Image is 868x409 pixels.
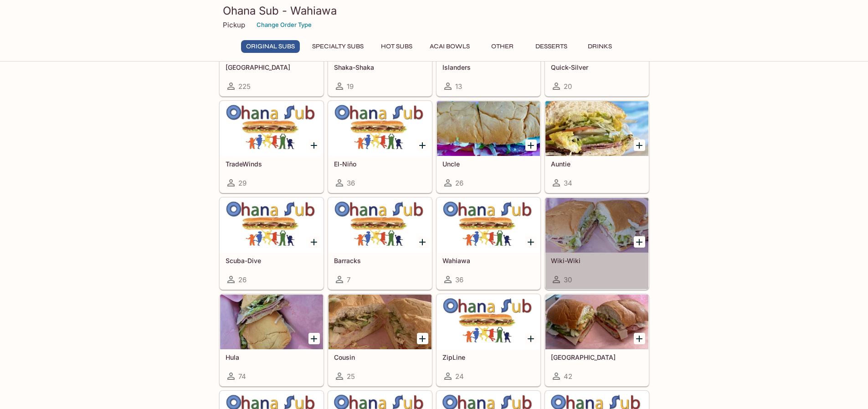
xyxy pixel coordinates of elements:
button: Hot Subs [376,40,417,53]
a: Scuba-Dive26 [220,197,324,290]
span: 29 [238,179,247,187]
button: Acai Bowls [425,40,475,53]
div: Scuba-Dive [220,198,323,253]
h5: El-Niño [334,160,426,168]
button: Change Order Type [252,18,316,32]
h5: Cousin [334,353,426,361]
span: 34 [564,179,572,187]
span: 225 [238,82,251,91]
span: 19 [347,82,354,91]
h5: Islanders [442,63,534,71]
button: Other [482,40,523,53]
h3: Ohana Sub - Wahiawa [223,4,646,18]
button: Desserts [530,40,572,53]
h5: Quick-Silver [551,63,643,71]
a: Wiki-Wiki30 [545,197,649,290]
button: Drinks [580,40,621,53]
a: Uncle26 [437,101,540,193]
h5: TradeWinds [226,160,318,168]
button: Add Wahiawa [525,236,537,248]
h5: [GEOGRAPHIC_DATA] [226,63,318,71]
button: Add Manoa Falls [634,333,645,344]
h5: ZipLine [442,353,534,361]
span: 20 [564,82,572,91]
button: Original Subs [241,40,300,53]
h5: [GEOGRAPHIC_DATA] [551,353,643,361]
div: Uncle [437,101,540,156]
button: Add Uncle [525,140,537,151]
div: Barracks [329,198,431,253]
span: 30 [564,275,572,284]
a: TradeWinds29 [220,101,324,193]
div: ZipLine [437,295,540,349]
span: 24 [455,372,464,381]
span: 42 [564,372,572,381]
button: Add Scuba-Dive [308,236,320,248]
a: Hula74 [220,294,324,386]
a: Auntie34 [545,101,649,193]
button: Add ZipLine [525,333,537,344]
button: Add Cousin [417,333,428,344]
button: Add TradeWinds [308,140,320,151]
button: Add Barracks [417,236,428,248]
span: 36 [347,179,355,187]
span: 26 [455,179,463,187]
a: El-Niño36 [328,101,432,193]
p: Pickup [223,21,245,29]
div: Wahiawa [437,198,540,253]
button: Add Hula [308,333,320,344]
a: Barracks7 [328,197,432,290]
h5: Shaka-Shaka [334,63,426,71]
div: Wiki-Wiki [545,198,648,253]
h5: Wiki-Wiki [551,257,643,264]
a: ZipLine24 [437,294,540,386]
span: 7 [347,275,350,284]
a: [GEOGRAPHIC_DATA]42 [545,294,649,386]
span: 25 [347,372,355,381]
a: Cousin25 [328,294,432,386]
button: Add Auntie [634,140,645,151]
h5: Auntie [551,160,643,168]
h5: Barracks [334,257,426,264]
span: 36 [455,275,463,284]
div: El-Niño [329,101,431,156]
div: Auntie [545,101,648,156]
button: Add El-Niño [417,140,428,151]
span: 74 [238,372,246,381]
h5: Hula [226,353,318,361]
div: Hula [220,295,323,349]
div: Cousin [329,295,431,349]
h5: Wahiawa [442,257,534,264]
a: Wahiawa36 [437,197,540,290]
button: Add Wiki-Wiki [634,236,645,248]
div: Manoa Falls [545,295,648,349]
div: TradeWinds [220,101,323,156]
span: 26 [238,275,247,284]
button: Specialty Subs [307,40,369,53]
span: 13 [455,82,462,91]
h5: Scuba-Dive [226,257,318,264]
h5: Uncle [442,160,534,168]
